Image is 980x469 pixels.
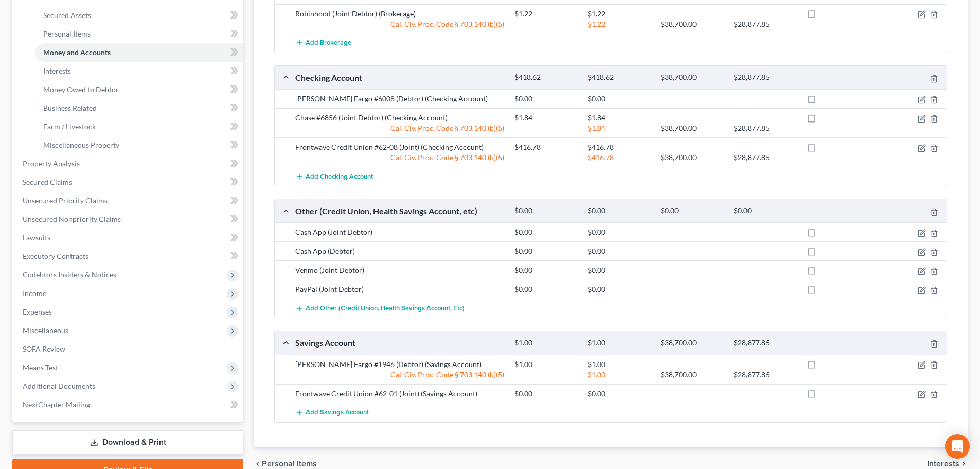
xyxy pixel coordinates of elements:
[290,123,509,133] div: Cal. Civ. Proc. Code § 703.140 (b)(5)
[254,460,317,468] button: chevron_left Personal Items
[35,117,243,136] a: Farm / Livestock
[306,39,351,47] span: Add Brokerage
[23,381,95,390] span: Additional Documents
[655,370,728,380] div: $38,700.00
[290,94,509,104] div: [PERSON_NAME] Fargo #6008 (Debtor) (Checking Account)
[509,359,582,370] div: $1.00
[290,205,509,216] div: Other (Credit Union, Health Savings Account, etc)
[295,33,351,53] button: Add Brokerage
[582,227,655,237] div: $0.00
[43,85,119,94] span: Money Owed to Debtor
[728,370,801,380] div: $28,877.85
[582,338,655,348] div: $1.00
[12,430,243,455] a: Download & Print
[728,123,801,133] div: $28,877.85
[582,389,655,399] div: $0.00
[927,460,968,468] button: Interests chevron_right
[35,80,243,99] a: Money Owed to Debtor
[306,172,373,181] span: Add Checking Account
[23,307,52,316] span: Expenses
[728,206,801,216] div: $0.00
[509,389,582,399] div: $0.00
[290,337,509,348] div: Savings Account
[35,62,243,80] a: Interests
[295,403,369,422] button: Add Savings Account
[306,409,369,417] span: Add Savings Account
[655,206,728,216] div: $0.00
[290,284,509,294] div: PayPal (Joint Debtor)
[290,227,509,237] div: Cash App (Joint Debtor)
[290,72,509,83] div: Checking Account
[43,29,91,38] span: Personal Items
[14,247,243,266] a: Executory Contracts
[509,94,582,104] div: $0.00
[35,99,243,117] a: Business Related
[509,227,582,237] div: $0.00
[582,123,655,133] div: $1.84
[582,142,655,152] div: $416.78
[35,6,243,25] a: Secured Assets
[959,460,968,468] i: chevron_right
[23,178,72,186] span: Secured Claims
[35,43,243,62] a: Money and Accounts
[509,113,582,123] div: $1.84
[23,363,58,372] span: Means Test
[927,460,959,468] span: Interests
[509,9,582,19] div: $1.22
[23,270,116,279] span: Codebtors Insiders & Notices
[262,460,317,468] span: Personal Items
[35,25,243,43] a: Personal Items
[14,154,243,173] a: Property Analysis
[295,299,465,318] button: Add Other (Credit Union, Health Savings Account, etc)
[14,210,243,229] a: Unsecured Nonpriority Claims
[582,9,655,19] div: $1.22
[509,265,582,275] div: $0.00
[290,389,509,399] div: Frontwave Credit Union #62-01 (Joint) (Savings Account)
[509,206,582,216] div: $0.00
[728,338,801,348] div: $28,877.85
[14,229,243,247] a: Lawsuits
[290,142,509,152] div: Frontwave Credit Union #62-08 (Joint) (Checking Account)
[290,113,509,123] div: Chase #6856 (Joint Debtor) (Checking Account)
[582,73,655,82] div: $418.62
[23,252,88,260] span: Executory Contracts
[43,122,96,131] span: Farm / Livestock
[295,167,373,186] button: Add Checking Account
[582,94,655,104] div: $0.00
[306,304,465,312] span: Add Other (Credit Union, Health Savings Account, etc)
[582,113,655,123] div: $1.84
[23,215,121,223] span: Unsecured Nonpriority Claims
[23,344,65,353] span: SOFA Review
[14,173,243,192] a: Secured Claims
[655,19,728,29] div: $38,700.00
[23,400,90,409] span: NextChapter Mailing
[655,123,728,133] div: $38,700.00
[35,136,243,154] a: Miscellaneous Property
[582,370,655,380] div: $1.00
[509,142,582,152] div: $416.78
[23,233,50,242] span: Lawsuits
[290,359,509,370] div: [PERSON_NAME] Fargo #1946 (Debtor) (Savings Account)
[14,395,243,414] a: NextChapter Mailing
[582,19,655,29] div: $1.22
[43,11,91,20] span: Secured Assets
[23,196,108,205] span: Unsecured Priority Claims
[290,265,509,275] div: Venmo (Joint Debtor)
[43,66,71,75] span: Interests
[509,73,582,82] div: $418.62
[655,152,728,163] div: $38,700.00
[509,246,582,256] div: $0.00
[728,19,801,29] div: $28,877.85
[290,19,509,29] div: Cal. Civ. Proc. Code § 703.140 (b)(5)
[582,246,655,256] div: $0.00
[14,192,243,210] a: Unsecured Priority Claims
[23,326,68,335] span: Miscellaneous
[290,370,509,380] div: Cal. Civ. Proc. Code § 703.140 (b)(5)
[290,246,509,256] div: Cash App (Debtor)
[23,159,80,168] span: Property Analysis
[14,340,243,358] a: SOFA Review
[655,338,728,348] div: $38,700.00
[582,152,655,163] div: $416.78
[582,359,655,370] div: $1.00
[509,284,582,294] div: $0.00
